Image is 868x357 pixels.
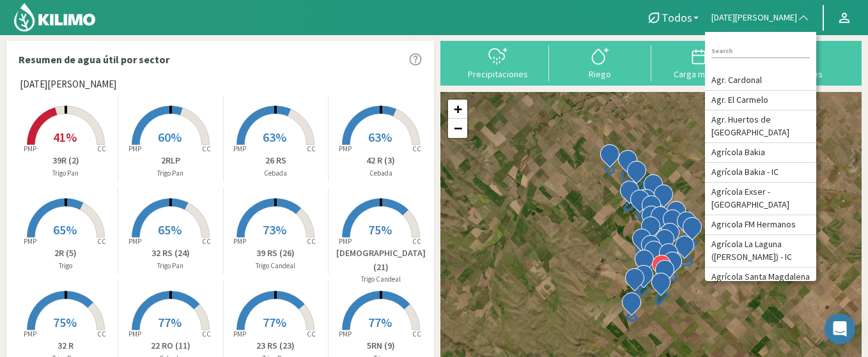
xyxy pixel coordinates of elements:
p: 5RN (9) [329,339,433,353]
button: Precipitaciones [447,45,549,79]
span: 73% [263,222,286,238]
tspan: PMP [128,237,141,246]
tspan: CC [202,237,211,246]
tspan: CC [202,330,211,338]
p: Cebada [329,168,433,179]
tspan: CC [307,144,316,153]
span: 63% [368,129,392,145]
span: [DATE][PERSON_NAME] [711,11,797,24]
li: Agrícola Santa Magdalena (E. Ovalle) - IC [705,268,816,300]
tspan: PMP [23,237,36,246]
p: Trigo Pan [13,168,118,179]
p: 42 R (3) [329,154,433,167]
li: Agrícola Exser - [GEOGRAPHIC_DATA] [705,183,816,215]
div: Open Intercom Messenger [825,314,855,344]
p: 2R (5) [13,247,118,260]
p: 23 RS (23) [224,339,328,353]
li: Agr. El Carmelo [705,91,816,110]
p: 26 RS [224,154,328,167]
p: Resumen de agua útil por sector [19,52,169,67]
span: 75% [368,222,392,238]
tspan: CC [307,330,316,338]
li: Agrícola Bakia - IC [705,163,816,183]
span: 77% [263,314,286,330]
tspan: PMP [233,237,246,246]
tspan: PMP [339,144,352,153]
p: 2RLP [118,154,222,167]
p: Trigo [13,261,118,271]
tspan: PMP [23,330,36,338]
tspan: CC [307,237,316,246]
tspan: CC [412,237,421,246]
p: Trigo Pan [118,168,222,179]
tspan: CC [97,144,106,153]
img: Kilimo [13,2,97,33]
span: 65% [53,222,77,238]
p: 32 R [13,339,118,353]
tspan: PMP [233,144,246,153]
span: 75% [53,314,77,330]
tspan: CC [412,144,421,153]
div: Carga mensual [655,70,750,79]
div: Precipitaciones [451,70,545,79]
tspan: PMP [128,144,141,153]
button: Carga mensual [651,45,754,79]
li: Agrícola Bakia [705,143,816,163]
p: Cebada [224,168,328,179]
tspan: PMP [339,330,352,338]
span: 65% [158,222,182,238]
p: Trigo Pan [118,261,222,271]
tspan: CC [97,330,106,338]
p: [DEMOGRAPHIC_DATA] (21) [329,247,433,274]
tspan: PMP [23,144,36,153]
span: 77% [158,314,182,330]
a: Zoom out [448,119,467,138]
p: 39 RS (26) [224,247,328,260]
span: 77% [368,314,392,330]
span: 41% [53,129,77,145]
p: Trigo Candeal [224,261,328,271]
tspan: PMP [233,330,246,338]
span: 60% [158,129,182,145]
span: Todos [662,11,692,24]
tspan: CC [412,330,421,338]
p: Trigo Candeal [329,274,433,285]
span: [DATE][PERSON_NAME] [20,77,116,92]
tspan: PMP [128,330,141,338]
tspan: CC [202,144,211,153]
button: [DATE][PERSON_NAME] [705,4,816,32]
p: 22 RO (11) [118,339,222,353]
p: 39R (2) [13,154,118,167]
li: Agricola FM Hermanos [705,215,816,235]
li: Agr. Huertos de [GEOGRAPHIC_DATA] [705,110,816,143]
p: 32 RS (24) [118,247,222,260]
li: Agr. Cardonal [705,71,816,91]
tspan: PMP [339,237,352,246]
button: Riego [549,45,651,79]
tspan: CC [97,237,106,246]
div: Riego [553,70,647,79]
a: Zoom in [448,100,467,119]
li: Agrícola La Laguna ([PERSON_NAME]) - IC [705,235,816,268]
span: 63% [263,129,286,145]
